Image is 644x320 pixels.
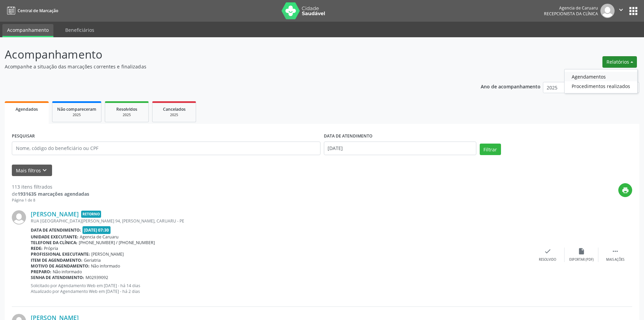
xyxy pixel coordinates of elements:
[79,240,155,246] span: [PHONE_NUMBER] / [PHONE_NUMBER]
[12,190,89,197] div: de
[163,106,186,112] span: Cancelados
[31,283,531,294] p: Solicitado por Agendamento Web em [DATE] - há 14 dias Atualizado por Agendamento Web em [DATE] - ...
[480,144,501,155] button: Filtrar
[80,234,119,240] span: Agencia de Caruaru
[12,131,35,142] label: PESQUISAR
[91,263,120,269] span: Não informado
[615,4,627,18] button: 
[18,191,89,197] strong: 1931635 marcações agendadas
[31,240,77,246] b: Telefone da clínica:
[86,275,108,280] span: M02939092
[324,142,476,155] input: Selecione um intervalo
[16,106,38,112] span: Agendados
[5,46,449,63] p: Acompanhamento
[31,269,51,275] b: Preparo:
[578,248,585,255] i: insert_drive_file
[12,142,320,155] input: Nome, código do beneficiário ou CPF
[91,251,124,257] span: [PERSON_NAME]
[31,251,90,257] b: Profissional executante:
[31,218,531,224] div: RUA [GEOGRAPHIC_DATA][PERSON_NAME] 94, [PERSON_NAME], CARUARU - PE
[565,81,637,91] a: Procedimentos realizados
[81,211,101,218] span: Retorno
[53,269,82,275] span: Não informado
[31,234,78,240] b: Unidade executante:
[606,257,624,262] div: Mais ações
[544,248,551,255] i: check
[31,210,79,218] a: [PERSON_NAME]
[544,11,598,17] span: Recepcionista da clínica
[31,227,81,233] b: Data de atendimento:
[31,257,82,263] b: Item de agendamento:
[600,4,615,18] img: img
[12,210,26,225] img: img
[5,5,58,16] a: Central de Marcação
[564,69,638,93] ul: Relatórios
[44,246,58,251] span: Própria
[539,257,556,262] div: Resolvido
[544,5,598,11] div: Agencia de Caruaru
[82,226,111,234] span: [DATE] 07:30
[57,106,96,112] span: Não compareceram
[612,248,619,255] i: 
[31,246,43,251] b: Rede:
[116,106,137,112] span: Resolvidos
[12,197,89,203] div: Página 1 de 8
[18,8,58,14] span: Central de Marcação
[569,257,594,262] div: Exportar (PDF)
[617,6,625,14] i: 
[61,24,99,36] a: Beneficiários
[41,167,48,174] i: keyboard_arrow_down
[481,82,541,90] p: Ano de acompanhamento
[84,257,101,263] span: Geriatria
[622,187,629,194] i: print
[12,165,52,176] button: Mais filtroskeyboard_arrow_down
[31,263,90,269] b: Motivo de agendamento:
[57,112,96,118] div: 2025
[627,5,639,17] button: apps
[110,112,144,118] div: 2025
[31,275,84,280] b: Senha de atendimento:
[324,131,373,142] label: DATA DE ATENDIMENTO
[565,72,637,81] a: Agendamentos
[602,56,637,68] button: Relatórios
[5,63,449,70] p: Acompanhe a situação das marcações correntes e finalizadas
[12,183,89,190] div: 113 itens filtrados
[2,24,53,37] a: Acompanhamento
[618,183,632,197] button: print
[157,112,191,118] div: 2025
